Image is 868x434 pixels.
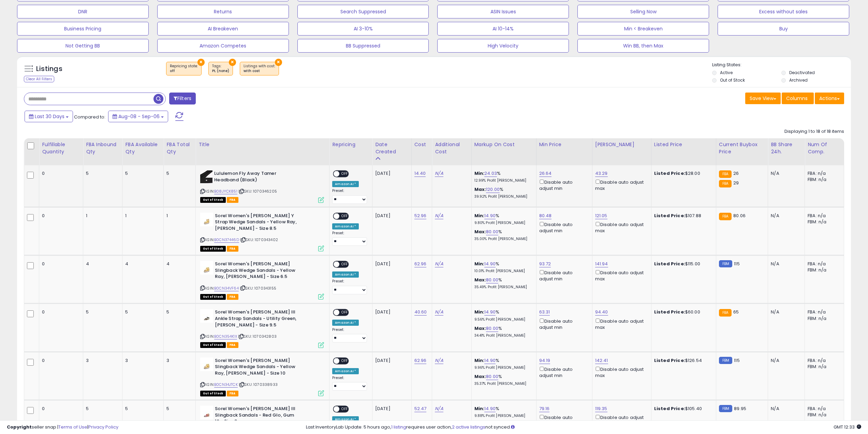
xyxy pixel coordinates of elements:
[474,194,531,199] p: 39.92% Profit [PERSON_NAME]
[654,212,685,219] b: Listed Price:
[808,364,839,370] div: FBM: n/a
[771,261,799,267] div: N/A
[166,358,190,364] div: 3
[118,113,160,120] span: Aug-08 - Sep-06
[332,181,359,187] div: Amazon AI *
[595,309,608,316] a: 94.40
[484,309,496,316] a: 14.90
[474,141,533,148] div: Markup on Cost
[720,77,745,83] label: Out of Stock
[595,357,608,364] a: 142.41
[484,405,496,412] a: 14.90
[166,213,190,219] div: 1
[36,64,62,74] h5: Listings
[474,261,485,267] b: Min:
[170,69,198,73] div: off
[200,170,324,202] div: ASIN:
[808,358,839,364] div: FBA: n/a
[595,261,608,267] a: 141.94
[170,64,198,74] span: Repricing state :
[125,261,158,267] div: 4
[734,357,739,364] span: 115
[200,406,213,419] img: 3191qEFeEFL._SL40_.jpg
[200,197,226,203] span: All listings that are currently out of stock and unavailable for purchase on Amazon
[437,39,569,53] button: High Velocity
[577,39,709,53] button: Win BB, then Max
[125,358,158,364] div: 3
[240,285,276,291] span: | SKU: 1070343155
[474,277,531,290] div: %
[215,358,298,378] b: Sorel Women's [PERSON_NAME] Slingback Wedge Sandals - Yellow Ray, [PERSON_NAME] - Size 10
[539,309,550,316] a: 63.31
[486,325,498,332] a: 80.00
[375,309,402,315] div: [DATE]
[808,219,839,225] div: FBM: n/a
[157,5,289,18] button: Returns
[577,22,709,36] button: Min < Breakeven
[595,414,646,427] div: Disable auto adjust max
[414,170,426,177] a: 14.40
[200,358,324,395] div: ASIN:
[414,141,429,148] div: Cost
[214,334,237,339] a: B0CN354K1X
[654,213,711,219] div: $107.88
[654,358,711,364] div: $126.54
[474,237,531,241] p: 35.00% Profit [PERSON_NAME]
[86,309,117,315] div: 5
[86,213,117,219] div: 1
[577,5,709,18] button: Selling Now
[414,261,427,267] a: 62.96
[719,357,732,364] small: FBM
[474,269,531,274] p: 10.01% Profit [PERSON_NAME]
[437,22,569,36] button: AI 10-14%
[539,357,550,364] a: 94.19
[595,405,607,412] a: 119.35
[654,405,685,412] b: Listed Price:
[474,212,485,219] b: Min:
[484,170,497,177] a: 24.03
[332,320,359,326] div: Amazon AI *
[808,170,839,177] div: FBA: n/a
[239,382,278,387] span: | SKU: 1070338933
[595,269,646,282] div: Disable auto adjust max
[474,261,531,274] div: %
[539,178,587,192] div: Disable auto adjust min
[595,141,648,148] div: [PERSON_NAME]
[125,170,158,177] div: 5
[375,170,402,177] div: [DATE]
[474,213,531,225] div: %
[88,424,118,430] a: Privacy Policy
[332,188,367,204] div: Preset:
[654,406,711,412] div: $105.40
[200,213,324,251] div: ASIN:
[771,406,799,412] div: N/A
[200,261,213,275] img: 31MX7CLHSXL._SL40_.jpg
[435,170,443,177] a: N/A
[200,358,213,371] img: 31MX7CLHSXL._SL40_.jpg
[474,221,531,225] p: 9.80% Profit [PERSON_NAME]
[332,271,359,278] div: Amazon AI *
[340,171,351,177] span: OFF
[486,228,498,235] a: 80.00
[166,170,190,177] div: 5
[244,69,275,73] div: with cost
[238,188,277,194] span: | SKU: 1070346205
[340,358,351,364] span: OFF
[17,39,149,53] button: Not Getting BB
[808,316,839,322] div: FBM: n/a
[198,141,326,148] div: Title
[340,406,351,412] span: OFF
[332,376,367,391] div: Preset:
[474,357,485,364] b: Min:
[834,424,861,430] span: 2025-10-8 12:33 GMT
[595,178,646,192] div: Disable auto adjust max
[808,141,841,155] div: Num of Comp.
[332,368,359,374] div: Amazon AI *
[474,228,486,235] b: Max:
[539,261,551,267] a: 93.72
[125,406,158,412] div: 5
[474,277,486,283] b: Max:
[437,5,569,18] button: ASIN Issues
[212,69,229,73] div: PL (none)
[375,213,402,219] div: [DATE]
